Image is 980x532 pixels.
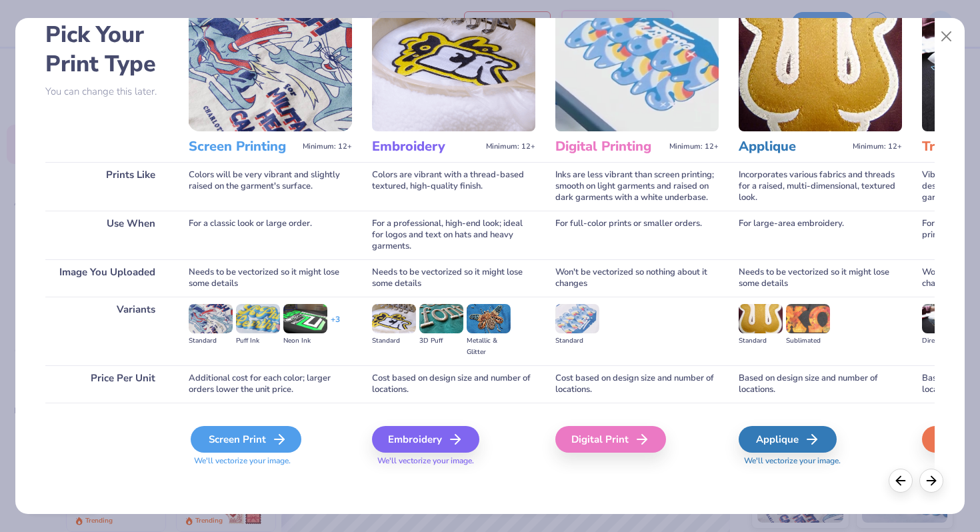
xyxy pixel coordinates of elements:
h3: Applique [739,138,847,155]
img: Standard [555,304,599,333]
div: Screen Print [191,426,301,453]
div: Standard [555,335,599,347]
div: Applique [739,426,837,453]
img: Direct-to-film [922,304,966,333]
div: + 3 [331,314,340,337]
div: Cost based on design size and number of locations. [555,365,719,403]
div: Colors will be very vibrant and slightly raised on the garment's surface. [189,162,352,211]
span: Minimum: 12+ [303,142,352,151]
div: Standard [739,335,783,347]
h3: Embroidery [372,138,481,155]
div: For a professional, high-end look; ideal for logos and text on hats and heavy garments. [372,211,535,259]
span: We'll vectorize your image. [189,455,352,467]
div: Needs to be vectorized so it might lose some details [739,259,902,297]
button: Close [934,24,959,49]
div: Use When [45,211,169,259]
div: Incorporates various fabrics and threads for a raised, multi-dimensional, textured look. [739,162,902,211]
div: Additional cost for each color; larger orders lower the unit price. [189,365,352,403]
div: Metallic & Glitter [467,335,511,358]
div: Image You Uploaded [45,259,169,297]
span: We'll vectorize your image. [739,455,902,467]
div: Won't be vectorized so nothing about it changes [555,259,719,297]
div: Direct-to-film [922,335,966,347]
img: Standard [739,304,783,333]
img: Sublimated [786,304,830,333]
div: Standard [189,335,233,347]
div: Standard [372,335,416,347]
div: Puff Ink [236,335,280,347]
img: Neon Ink [283,304,327,333]
div: Variants [45,297,169,365]
div: Neon Ink [283,335,327,347]
span: We'll vectorize your image. [372,455,535,467]
p: You can change this later. [45,86,169,97]
h3: Screen Printing [189,138,297,155]
img: Standard [372,304,416,333]
div: Embroidery [372,426,479,453]
h2: Pick Your Print Type [45,20,169,79]
div: Cost based on design size and number of locations. [372,365,535,403]
div: Based on design size and number of locations. [739,365,902,403]
div: Inks are less vibrant than screen printing; smooth on light garments and raised on dark garments ... [555,162,719,211]
div: Sublimated [786,335,830,347]
img: Standard [189,304,233,333]
div: For full-color prints or smaller orders. [555,211,719,259]
div: Prints Like [45,162,169,211]
div: Digital Print [555,426,666,453]
span: Minimum: 12+ [853,142,902,151]
div: Needs to be vectorized so it might lose some details [372,259,535,297]
div: For large-area embroidery. [739,211,902,259]
div: For a classic look or large order. [189,211,352,259]
div: Needs to be vectorized so it might lose some details [189,259,352,297]
div: Colors are vibrant with a thread-based textured, high-quality finish. [372,162,535,211]
img: Puff Ink [236,304,280,333]
div: Price Per Unit [45,365,169,403]
img: 3D Puff [419,304,463,333]
div: 3D Puff [419,335,463,347]
span: Minimum: 12+ [669,142,719,151]
h3: Digital Printing [555,138,664,155]
img: Metallic & Glitter [467,304,511,333]
span: Minimum: 12+ [486,142,535,151]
